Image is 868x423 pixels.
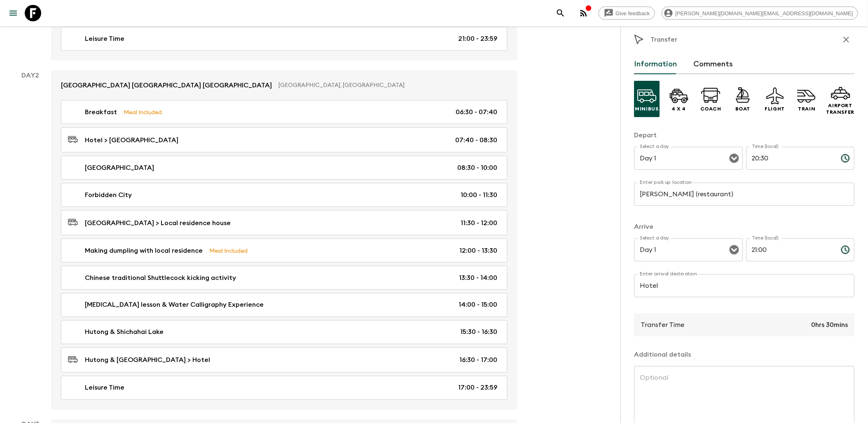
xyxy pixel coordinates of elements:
a: Leisure Time21:00 - 23:59 [61,27,508,51]
p: Hotel > [GEOGRAPHIC_DATA] [85,135,178,145]
button: Choose time, selected time is 9:00 PM [838,242,854,258]
p: 07:40 - 08:30 [455,135,497,145]
p: 21:00 - 23:59 [458,34,497,44]
p: [GEOGRAPHIC_DATA] [GEOGRAPHIC_DATA] [GEOGRAPHIC_DATA] [61,80,272,90]
a: [GEOGRAPHIC_DATA] > Local residence house11:30 - 12:00 [61,210,508,235]
button: search adventures [552,5,569,21]
p: Transfer [651,35,678,45]
a: Hutong & Shichahai Lake15:30 - 16:30 [61,320,508,344]
a: Hotel > [GEOGRAPHIC_DATA]07:40 - 08:30 [61,127,508,153]
p: 10:00 - 11:30 [461,190,497,200]
a: [GEOGRAPHIC_DATA]08:30 - 10:00 [61,156,508,180]
label: Enter pick up location [640,179,693,186]
label: Time (local) [752,235,779,242]
button: Open [729,153,740,164]
a: Give feedback [599,7,655,20]
button: menu [5,5,21,21]
p: 12:00 - 13:30 [459,246,497,256]
button: Comments [694,54,733,74]
p: 13:30 - 14:00 [459,273,497,283]
p: Flight [765,106,785,112]
a: Hutong & [GEOGRAPHIC_DATA] > Hotel16:30 - 17:00 [61,348,508,373]
p: Coach [701,106,722,112]
span: [PERSON_NAME][DOMAIN_NAME][EMAIL_ADDRESS][DOMAIN_NAME] [671,10,858,16]
p: 14:00 - 15:00 [459,300,497,310]
button: Choose time, selected time is 8:30 PM [838,150,854,167]
span: Give feedback [611,10,655,16]
p: [GEOGRAPHIC_DATA] > Local residence house [85,218,231,228]
p: Meal Included [209,246,248,255]
button: Information [634,54,677,74]
a: BreakfastMeal Included06:30 - 07:40 [61,100,508,124]
p: 4 x 4 [672,106,686,112]
p: [GEOGRAPHIC_DATA] [85,163,154,173]
a: Forbidden City10:00 - 11:30 [61,183,508,207]
p: Hutong & [GEOGRAPHIC_DATA] > Hotel [85,355,210,365]
button: Open [729,244,740,256]
p: Making dumpling with local residence [85,246,203,256]
p: [MEDICAL_DATA] lesson & Water Calligraphy Experience [85,300,264,310]
a: Making dumpling with local residenceMeal Included12:00 - 13:30 [61,239,508,263]
label: Select a day [640,143,669,150]
p: Additional details [634,350,855,360]
p: 17:00 - 23:59 [458,383,497,393]
p: Breakfast [85,107,117,117]
p: Forbidden City [85,190,132,200]
p: Leisure Time [85,383,124,393]
p: 16:30 - 17:00 [459,355,497,365]
label: Select a day [640,235,669,242]
div: [PERSON_NAME][DOMAIN_NAME][EMAIL_ADDRESS][DOMAIN_NAME] [662,7,858,20]
p: Depart [634,130,855,140]
p: Chinese traditional Shuttlecock kicking activity [85,273,236,283]
p: 15:30 - 16:30 [460,327,497,337]
p: Meal Included [124,108,162,117]
a: [GEOGRAPHIC_DATA] [GEOGRAPHIC_DATA] [GEOGRAPHIC_DATA][GEOGRAPHIC_DATA], [GEOGRAPHIC_DATA] [51,70,517,100]
input: hh:mm [746,147,835,170]
a: Chinese traditional Shuttlecock kicking activity13:30 - 14:00 [61,266,508,290]
p: 0hrs 30mins [812,320,848,330]
p: 08:30 - 10:00 [457,163,497,173]
p: Hutong & Shichahai Lake [85,327,164,337]
p: Transfer Time [641,320,685,330]
input: hh:mm [746,238,835,261]
p: 06:30 - 07:40 [456,107,497,117]
label: Time (local) [752,143,779,150]
p: Airport Transfer [826,102,855,115]
p: [GEOGRAPHIC_DATA], [GEOGRAPHIC_DATA] [278,81,501,89]
label: Enter arrival destination [640,270,698,277]
a: [MEDICAL_DATA] lesson & Water Calligraphy Experience14:00 - 15:00 [61,293,508,317]
p: Boat [736,106,751,112]
p: Minibus [635,106,659,112]
p: Train [798,106,816,112]
p: 11:30 - 12:00 [461,218,497,228]
a: Leisure Time17:00 - 23:59 [61,376,508,400]
p: Leisure Time [85,34,124,44]
p: Day 2 [10,70,51,80]
p: Arrive [634,222,855,232]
